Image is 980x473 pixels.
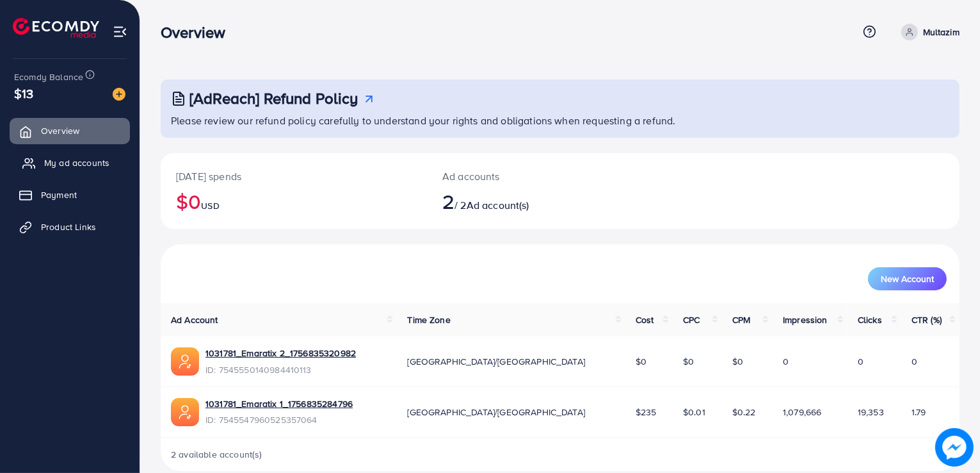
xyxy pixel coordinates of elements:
[205,347,356,360] a: 1031781_Emaratix 2_1756835320982
[161,23,236,42] h3: Overview
[442,169,611,184] p: Ad accounts
[732,355,743,368] span: $0
[171,448,262,461] span: 2 available account(s)
[10,118,130,144] a: Overview
[41,124,79,137] span: Overview
[912,355,917,368] span: 0
[10,150,130,176] a: My ad accounts
[205,413,353,426] span: ID: 7545547960525357064
[407,406,585,419] span: [GEOGRAPHIC_DATA]/[GEOGRAPHIC_DATA]
[176,169,412,184] p: [DATE] spends
[442,187,454,216] span: 2
[868,267,947,290] button: New Account
[912,313,942,326] span: CTR (%)
[205,363,356,376] span: ID: 7545550140984410113
[113,24,127,39] img: menu
[442,189,611,213] h2: / 2
[189,89,358,108] h3: [AdReach] Refund Policy
[783,313,828,326] span: Impression
[176,189,412,213] h2: $0
[44,156,109,169] span: My ad accounts
[171,313,218,326] span: Ad Account
[935,428,974,467] img: image
[467,198,529,212] span: Ad account(s)
[881,274,934,283] span: New Account
[683,313,700,326] span: CPC
[683,355,694,368] span: $0
[205,397,353,410] a: 1031781_Emaratix 1_1756835284796
[10,214,130,240] a: Product Links
[923,24,960,40] p: Multazim
[732,313,750,326] span: CPM
[171,398,199,426] img: ic-ads-acc.e4c84228.svg
[407,313,450,326] span: Time Zone
[41,220,96,233] span: Product Links
[896,24,960,40] a: Multazim
[13,18,99,38] img: logo
[14,71,83,83] span: Ecomdy Balance
[171,347,199,376] img: ic-ads-acc.e4c84228.svg
[10,182,130,208] a: Payment
[636,355,647,368] span: $0
[912,406,926,419] span: 1.79
[113,88,125,101] img: image
[783,355,789,368] span: 0
[14,84,33,103] span: $13
[858,406,884,419] span: 19,353
[41,188,77,201] span: Payment
[407,355,585,368] span: [GEOGRAPHIC_DATA]/[GEOGRAPHIC_DATA]
[783,406,821,419] span: 1,079,666
[858,313,882,326] span: Clicks
[858,355,864,368] span: 0
[171,113,952,128] p: Please review our refund policy carefully to understand your rights and obligations when requesti...
[683,406,705,419] span: $0.01
[636,406,657,419] span: $235
[636,313,654,326] span: Cost
[732,406,756,419] span: $0.22
[201,199,219,212] span: USD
